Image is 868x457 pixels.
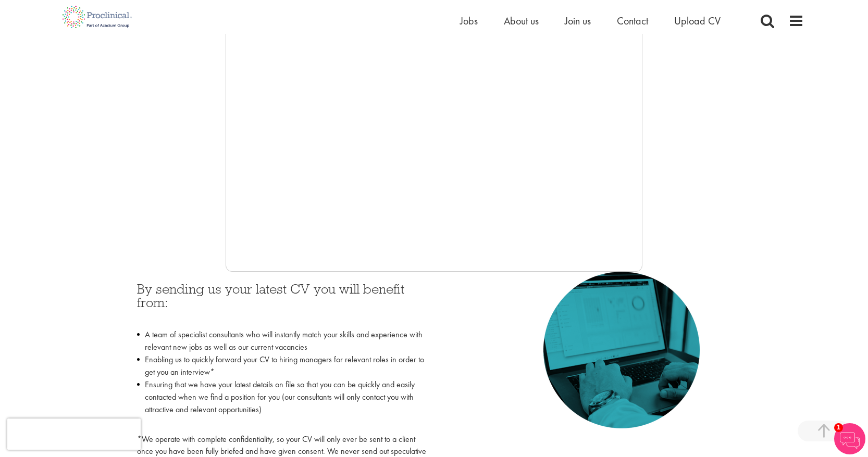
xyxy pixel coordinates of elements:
li: A team of specialist consultants who will instantly match your skills and experience with relevan... [137,328,426,353]
a: Jobs [460,14,478,28]
a: About us [504,14,539,28]
a: Join us [565,14,591,28]
iframe: reCAPTCHA [7,418,141,450]
a: Upload CV [674,14,721,28]
h3: By sending us your latest CV you will benefit from: [137,282,426,323]
li: Ensuring that we have your latest details on file so that you can be quickly and easily contacted... [137,378,426,428]
img: Chatbot [834,423,865,454]
span: 1 [834,423,843,432]
li: Enabling us to quickly forward your CV to hiring managers for relevant roles in order to get you ... [137,353,426,378]
a: Contact [617,14,648,28]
